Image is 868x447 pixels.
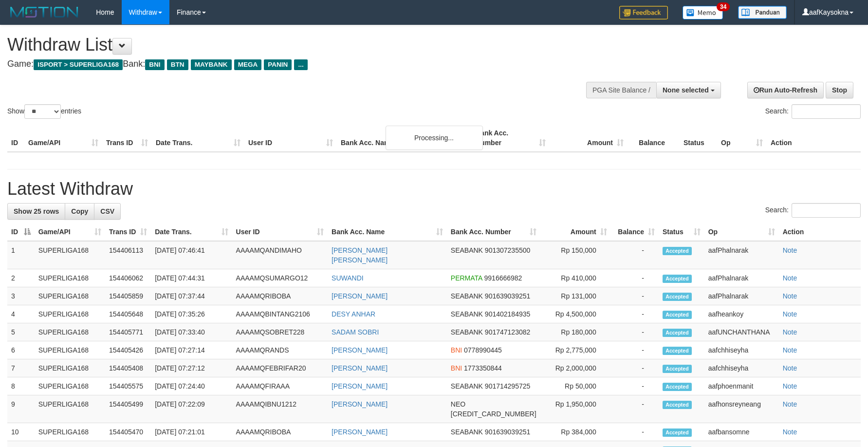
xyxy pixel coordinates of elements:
th: Bank Acc. Name [337,124,472,152]
td: [DATE] 07:46:41 [151,241,232,269]
th: Date Trans. [152,124,244,152]
img: Feedback.jpg [619,6,668,19]
a: [PERSON_NAME] [332,428,388,436]
td: aafbansomne [704,423,779,441]
th: Bank Acc. Name: activate to sort column ascending [328,223,447,241]
h4: Game: Bank: [7,59,569,69]
th: Bank Acc. Number: activate to sort column ascending [447,223,540,241]
span: ISPORT > SUPERLIGA168 [34,59,123,70]
td: SUPERLIGA168 [35,341,105,359]
td: 154405408 [105,359,151,377]
a: [PERSON_NAME] [332,382,388,390]
input: Search: [792,203,861,218]
td: aafphoenmanit [704,377,779,395]
a: Note [783,428,797,436]
td: [DATE] 07:33:40 [151,323,232,341]
a: [PERSON_NAME] [332,400,388,408]
a: Show 25 rows [7,203,65,220]
span: Accepted [663,247,692,255]
td: - [611,269,659,287]
a: Note [783,310,797,318]
th: Balance: activate to sort column ascending [611,223,659,241]
span: Copy 5859458264366726 to clipboard [451,410,536,418]
span: 34 [717,2,730,11]
span: BNI [451,364,462,372]
div: Processing... [386,126,483,150]
td: - [611,323,659,341]
th: User ID: activate to sort column ascending [232,223,328,241]
th: Op: activate to sort column ascending [704,223,779,241]
td: Rp 131,000 [540,287,611,305]
a: SADAM SOBRI [332,328,379,336]
td: Rp 4,500,000 [540,305,611,323]
span: Copy 901714295725 to clipboard [485,382,530,390]
td: [DATE] 07:44:31 [151,269,232,287]
td: SUPERLIGA168 [35,241,105,269]
input: Search: [792,104,861,119]
a: [PERSON_NAME] [PERSON_NAME] [332,246,388,264]
td: 2 [7,269,35,287]
td: AAAAMQSUMARGO12 [232,269,328,287]
span: PERMATA [451,274,482,282]
td: [DATE] 07:37:44 [151,287,232,305]
td: SUPERLIGA168 [35,395,105,423]
td: 154405426 [105,341,151,359]
td: SUPERLIGA168 [35,269,105,287]
td: AAAAMQANDIMAHO [232,241,328,269]
a: Note [783,328,797,336]
td: [DATE] 07:35:26 [151,305,232,323]
td: 6 [7,341,35,359]
span: Copy [71,207,88,215]
span: Accepted [663,401,692,409]
td: Rp 2,000,000 [540,359,611,377]
td: 4 [7,305,35,323]
th: Trans ID: activate to sort column ascending [105,223,151,241]
span: BNI [145,59,164,70]
a: Copy [65,203,94,220]
a: Note [783,246,797,254]
span: Copy 901639039251 to clipboard [485,428,530,436]
span: BNI [451,346,462,354]
th: Game/API: activate to sort column ascending [35,223,105,241]
td: - [611,287,659,305]
a: SUWANDI [332,274,364,282]
span: Copy 901307235500 to clipboard [485,246,530,254]
div: PGA Site Balance / [586,82,656,98]
th: Bank Acc. Number [472,124,550,152]
td: SUPERLIGA168 [35,359,105,377]
th: Balance [628,124,680,152]
th: ID [7,124,24,152]
a: Run Auto-Refresh [747,82,824,98]
td: 154405648 [105,305,151,323]
td: [DATE] 07:24:40 [151,377,232,395]
th: Op [717,124,767,152]
td: 154405575 [105,377,151,395]
td: Rp 50,000 [540,377,611,395]
td: SUPERLIGA168 [35,305,105,323]
th: Game/API [24,124,102,152]
td: 10 [7,423,35,441]
td: 7 [7,359,35,377]
span: SEABANK [451,310,483,318]
td: [DATE] 07:21:01 [151,423,232,441]
span: Accepted [663,275,692,283]
span: SEABANK [451,246,483,254]
a: CSV [94,203,121,220]
a: Note [783,364,797,372]
td: AAAAMQFEBRIFAR20 [232,359,328,377]
span: SEABANK [451,428,483,436]
td: 3 [7,287,35,305]
td: AAAAMQRANDS [232,341,328,359]
th: Trans ID [102,124,152,152]
th: Date Trans.: activate to sort column ascending [151,223,232,241]
a: DESY ANHAR [332,310,375,318]
td: 1 [7,241,35,269]
td: 8 [7,377,35,395]
td: aafhonsreyneang [704,395,779,423]
th: User ID [244,124,337,152]
td: 154406062 [105,269,151,287]
td: - [611,359,659,377]
span: Accepted [663,347,692,355]
td: SUPERLIGA168 [35,377,105,395]
td: aafPhalnarak [704,287,779,305]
